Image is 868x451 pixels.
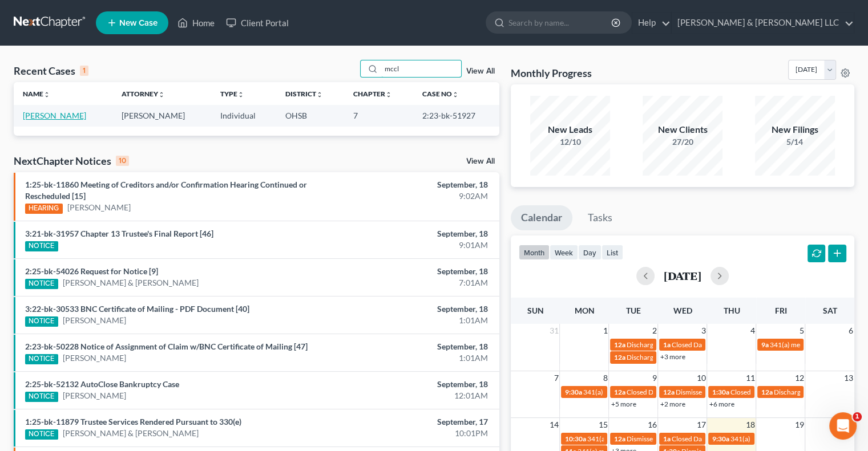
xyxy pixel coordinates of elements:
[220,90,244,98] a: Typeunfold_more
[660,400,685,408] a: +2 more
[626,434,737,443] span: Dismissed Date for [PERSON_NAME]
[793,418,805,432] span: 19
[25,229,213,238] a: 3:21-bk-31957 Chapter 13 Trustee's Final Report [46]
[613,388,625,396] span: 12a
[643,123,722,136] div: New Clients
[25,180,307,201] a: 1:25-bk-11860 Meeting of Creditors and/or Confirmation Hearing Continued or Rescheduled [15]
[25,392,58,402] div: NOTICE
[675,388,846,396] span: Dismissed Date for [PERSON_NAME] & [PERSON_NAME]
[774,306,786,315] span: Fri
[611,400,636,408] a: +5 more
[63,428,199,439] a: [PERSON_NAME] & [PERSON_NAME]
[646,418,657,432] span: 16
[466,157,495,165] a: View All
[25,266,158,276] a: 2:25-bk-54026 Request for Notice [9]
[552,371,559,385] span: 7
[601,245,623,260] button: list
[344,105,413,126] td: 7
[63,315,126,326] a: [PERSON_NAME]
[695,418,706,432] span: 17
[43,91,50,98] i: unfold_more
[695,371,706,385] span: 10
[626,306,641,315] span: Tue
[276,105,344,126] td: OHSB
[601,324,608,338] span: 1
[578,205,623,230] a: Tasks
[341,179,488,190] div: September, 18
[508,12,613,33] input: Search by name...
[723,306,740,315] span: Thu
[793,371,805,385] span: 12
[341,303,488,315] div: September, 18
[613,353,625,361] span: 12a
[158,91,165,98] i: unfold_more
[25,354,58,364] div: NOTICE
[664,270,701,282] h2: [DATE]
[587,434,697,443] span: 341(a) meeting for [PERSON_NAME]
[548,418,559,432] span: 14
[663,340,670,349] span: 1a
[829,412,857,440] iframe: Intercom live chat
[211,105,276,126] td: Individual
[755,136,835,148] div: 5/14
[341,428,488,439] div: 10:01PM
[651,371,657,385] span: 9
[316,91,323,98] i: unfold_more
[341,379,488,390] div: September, 18
[511,66,592,80] h3: Monthly Progress
[626,353,737,361] span: Discharge Date for [PERSON_NAME]
[671,340,772,349] span: Closed Date for [PERSON_NAME]
[172,13,220,33] a: Home
[744,418,756,432] span: 18
[341,228,488,239] div: September, 18
[527,306,543,315] span: Sun
[122,90,165,98] a: Attorneyunfold_more
[80,66,88,76] div: 1
[671,434,772,443] span: Closed Date for [PERSON_NAME]
[643,136,722,148] div: 27/20
[730,434,840,443] span: 341(a) meeting for [PERSON_NAME]
[341,352,488,364] div: 1:01AM
[597,418,608,432] span: 15
[25,316,58,327] div: NOTICE
[385,91,392,98] i: unfold_more
[564,388,582,396] span: 9:30a
[422,90,459,98] a: Case Nounfold_more
[341,266,488,277] div: September, 18
[67,202,131,213] a: [PERSON_NAME]
[285,90,323,98] a: Districtunfold_more
[853,412,862,421] span: 1
[112,105,211,126] td: [PERSON_NAME]
[116,156,129,166] div: 10
[381,60,461,77] input: Search by name...
[613,434,625,443] span: 12a
[548,324,559,338] span: 31
[730,388,866,396] span: Closed Date for [PERSON_NAME], Niahemiah
[673,306,692,315] span: Wed
[25,241,58,251] div: NOTICE
[749,324,756,338] span: 4
[564,434,586,443] span: 10:30a
[744,371,756,385] span: 11
[709,400,734,408] a: +6 more
[63,352,126,364] a: [PERSON_NAME]
[755,123,835,136] div: New Filings
[341,190,488,202] div: 9:02AM
[25,342,308,351] a: 2:23-bk-50228 Notice of Assignment of Claim w/BNC Certificate of Mailing [47]
[761,340,768,349] span: 9a
[626,388,796,396] span: Closed Date for [PERSON_NAME][GEOGRAPHIC_DATA]
[660,352,685,361] a: +3 more
[843,371,854,385] span: 13
[574,306,594,315] span: Mon
[25,304,249,314] a: 3:22-bk-30533 BNC Certificate of Mailing - PDF Document [40]
[341,341,488,352] div: September, 18
[511,205,572,230] a: Calendar
[14,64,88,78] div: Recent Cases
[63,277,199,289] a: [PERSON_NAME] & [PERSON_NAME]
[626,340,806,349] span: Discharge Date for [PERSON_NAME][GEOGRAPHIC_DATA]
[798,324,805,338] span: 5
[530,136,610,148] div: 12/10
[651,324,657,338] span: 2
[341,416,488,428] div: September, 17
[466,67,495,75] a: View All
